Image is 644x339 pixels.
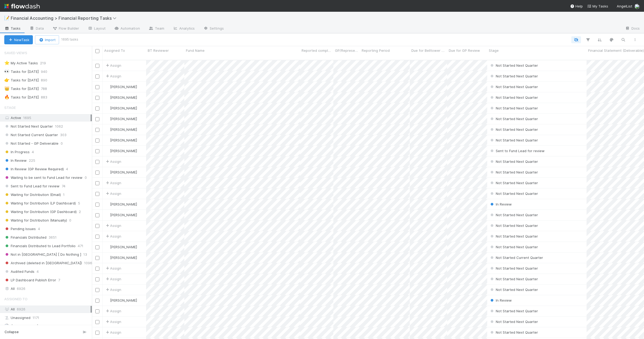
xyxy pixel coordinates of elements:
[489,95,538,100] div: Not Started Next Quarter
[110,106,137,110] span: [PERSON_NAME]
[4,35,33,44] button: NewTask
[110,127,137,132] span: [PERSON_NAME]
[362,48,390,53] span: Reporting Period
[48,25,83,33] a: Flow Builder
[95,85,99,89] input: Toggle Row Selected
[62,183,65,190] span: 74
[85,174,87,181] span: 0
[105,234,121,239] span: Assign
[4,149,30,155] span: In Progress
[105,298,109,302] img: avatar_030f5503-c087-43c2-95d1-dd8963b2926c.png
[489,63,538,68] div: Not Started Next Quarter
[110,213,137,217] span: [PERSON_NAME]
[17,307,25,311] span: 6926
[105,276,121,282] span: Assign
[105,266,121,271] div: Assign
[55,123,63,130] span: 1062
[570,3,583,9] div: Help
[489,191,538,196] span: Not Started Next Quarter
[4,217,67,224] span: Waiting for Distribution (Manually)
[110,95,137,100] span: [PERSON_NAME]
[41,85,52,92] span: 788
[105,73,121,79] span: Assign
[105,330,121,335] div: Assign
[587,4,608,8] span: My Tasks
[40,323,42,330] span: 7
[95,224,99,228] input: Toggle Row Selected
[66,166,68,172] span: 4
[4,251,81,258] span: Not in [GEOGRAPHIC_DATA] [ Do Nothing ]
[95,235,99,239] input: Toggle Row Selected
[621,25,644,33] a: Docs
[105,95,109,100] img: avatar_8d06466b-a936-4205-8f52-b0cc03e2a179.png
[105,106,109,110] img: avatar_8d06466b-a936-4205-8f52-b0cc03e2a179.png
[110,245,137,249] span: [PERSON_NAME]
[4,77,39,84] div: Tasks for [DATE]
[4,314,91,321] div: Unassigned
[110,25,144,33] a: Automation
[35,35,59,44] button: Import
[489,148,545,153] div: Sent to Fund Lead for review
[489,276,538,282] div: Not Started Next Quarter
[4,60,38,66] div: My Active Tasks
[489,298,512,303] div: In Review
[110,202,137,206] span: [PERSON_NAME]
[105,223,121,228] div: Assign
[4,102,16,113] span: Stage
[4,226,36,232] span: Pending Issues
[105,170,109,174] img: avatar_030f5503-c087-43c2-95d1-dd8963b2926c.png
[4,285,91,292] div: All
[489,137,538,143] div: Not Started Next Quarter
[489,319,538,324] div: Not Started Next Quarter
[110,170,137,174] span: [PERSON_NAME]
[105,287,121,292] div: Assign
[489,255,543,260] span: Not Started Current Quarter
[489,159,538,164] div: Not Started Next Quarter
[489,181,538,185] span: Not Started Next Quarter
[489,309,538,313] span: Not Started Next Quarter
[4,157,27,164] span: In Review
[95,277,99,281] input: Toggle Row Selected
[79,208,81,215] span: 2
[105,212,137,218] div: [PERSON_NAME]
[411,48,446,53] span: Due for Belltower Review
[489,234,538,239] div: Not Started Next Quarter
[588,48,644,53] span: Financial Statement (Deliverable)
[105,127,137,132] div: [PERSON_NAME]
[4,208,77,215] span: Waiting for Distribution (GP Dashboard)
[489,298,512,302] span: In Review
[105,244,137,250] div: [PERSON_NAME]
[60,132,67,138] span: 303
[11,15,119,21] span: Financial Accounting > Financial Reporting Tasks
[186,48,205,53] span: Fund Name
[489,255,543,260] div: Not Started Current Quarter
[105,95,137,100] div: [PERSON_NAME]
[489,330,538,335] div: Not Started Next Quarter
[489,266,538,270] span: Not Started Next Quarter
[4,140,58,147] span: Not Started - GP Deliverable
[110,149,137,153] span: [PERSON_NAME]
[105,202,109,206] img: avatar_030f5503-c087-43c2-95d1-dd8963b2926c.png
[4,16,10,20] span: 📝
[105,127,109,132] img: avatar_8d06466b-a936-4205-8f52-b0cc03e2a179.png
[489,95,538,100] span: Not Started Next Quarter
[105,245,109,249] img: avatar_e5ec2f5b-afc7-4357-8cf1-2139873d70b1.png
[105,117,109,121] img: avatar_8d06466b-a936-4205-8f52-b0cc03e2a179.png
[105,255,109,260] img: avatar_8d06466b-a936-4205-8f52-b0cc03e2a179.png
[4,48,27,58] span: Saved Views
[95,49,99,53] input: Toggle All Rows Selected
[83,25,110,33] a: Layout
[105,148,137,153] div: [PERSON_NAME]
[95,309,99,313] input: Toggle Row Selected
[489,105,538,111] div: Not Started Next Quarter
[489,48,499,53] span: Stage
[105,63,121,68] span: Assign
[95,64,99,68] input: Toggle Row Selected
[84,260,92,266] span: 1096
[489,277,538,281] span: Not Started Next Quarter
[105,85,109,89] img: avatar_8d06466b-a936-4205-8f52-b0cc03e2a179.png
[41,68,53,75] span: 940
[489,223,538,228] div: Not Started Next Quarter
[105,159,121,164] span: Assign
